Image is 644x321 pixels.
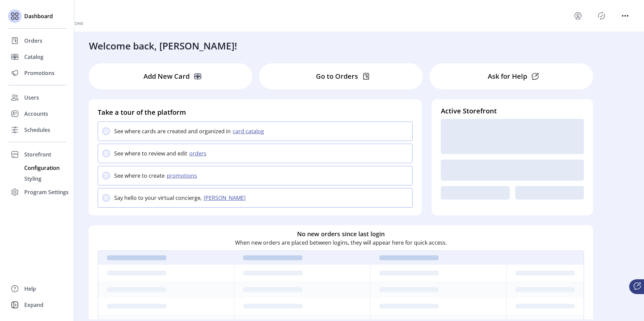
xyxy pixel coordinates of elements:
button: orders [187,149,211,157]
span: Accounts [24,110,48,118]
button: Publisher Panel [596,10,607,21]
span: Orders [24,37,42,45]
span: Users [24,94,39,102]
span: Help [24,285,36,293]
button: menu [620,10,631,21]
h3: Welcome back, [PERSON_NAME]! [89,39,237,53]
span: Promotions [24,69,55,77]
button: card catalog [231,127,268,135]
p: See where cards are created and organized in [114,127,231,135]
span: Styling [24,175,41,183]
h4: Take a tour of the platform [98,107,413,117]
p: Ask for Help [488,71,527,81]
h4: Active Storefront [441,106,584,116]
span: Dashboard [24,12,53,20]
span: Schedules [24,126,50,134]
p: Say hello to your virtual concierge, [114,194,202,202]
p: Add New Card [143,71,190,81]
button: promotions [165,172,201,180]
p: When new orders are placed between logins, they will appear here for quick access. [235,239,447,247]
span: Catalog [24,53,43,61]
span: Expand [24,301,43,309]
p: See where to review and edit [114,149,187,157]
span: Program Settings [24,188,69,196]
p: Go to Orders [316,71,358,81]
h6: No new orders since last login [297,229,385,239]
span: Storefront [24,150,51,158]
button: menu [573,10,583,21]
button: [PERSON_NAME] [202,194,250,202]
span: Configuration [24,164,60,172]
p: See where to create [114,172,165,180]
